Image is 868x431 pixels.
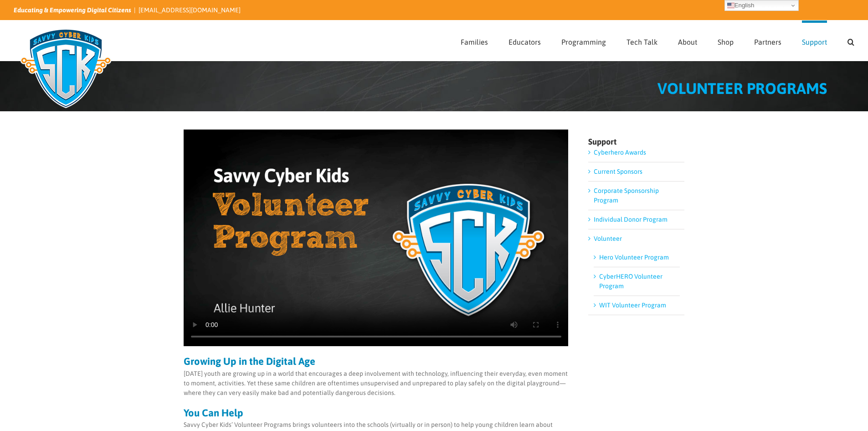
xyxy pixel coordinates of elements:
[627,38,657,46] span: Tech Talk
[184,130,569,347] video: Sorry, your browser doesn't support embedded videos.
[184,355,315,367] strong: Growing Up in the Digital Age
[461,21,854,61] nav: Main Menu
[594,235,622,242] a: Volunteer
[561,38,606,46] span: Programming
[599,301,666,309] a: WIT Volunteer Program
[727,2,734,9] img: en
[718,38,734,46] span: Shop
[718,21,734,61] a: Shop
[184,369,569,398] p: [DATE] youth are growing up in a world that encourages a deep involvement with technology, influe...
[847,21,854,61] a: Search
[508,21,541,61] a: Educators
[594,149,646,156] a: Cyberhero Awards
[139,6,241,14] a: [EMAIL_ADDRESS][DOMAIN_NAME]
[184,407,243,419] strong: You Can Help
[594,216,668,223] a: Individual Donor Program
[14,6,131,14] i: Educating & Empowering Digital Citizens
[14,23,118,114] img: Savvy Cyber Kids Logo
[678,38,697,46] span: About
[599,273,663,290] a: CyberHERO Volunteer Program
[461,38,488,46] span: Families
[678,21,697,61] a: About
[802,38,827,46] span: Support
[754,38,781,46] span: Partners
[588,138,684,146] h4: Support
[599,254,669,261] a: Hero Volunteer Program
[508,38,541,46] span: Educators
[802,21,827,61] a: Support
[594,168,642,175] a: Current Sponsors
[461,21,488,61] a: Families
[657,79,827,97] span: VOLUNTEER PROGRAMS
[561,21,606,61] a: Programming
[754,21,781,61] a: Partners
[594,187,659,204] a: Corporate Sponsorship Program
[627,21,657,61] a: Tech Talk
